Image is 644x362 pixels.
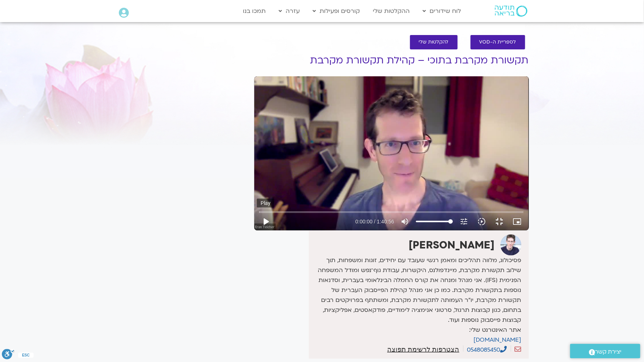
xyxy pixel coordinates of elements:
strong: [PERSON_NAME] [409,238,495,252]
span: יצירת קשר [595,347,622,357]
a: קורסים ופעילות [309,4,364,18]
a: 0548085450 [467,346,507,354]
a: יצירת קשר [570,344,640,358]
p: פסיכולוג, מלווה תהליכים ומאמן רגשי שעובד עם יחידים, זוגות ומשפחות, תוך שילוב תקשורת מקרבת, מיינדפ... [311,255,521,325]
a: הצטרפות לרשימת תפוצה [387,346,459,353]
p: אתר האינטרנט שלי: [311,325,521,345]
a: תמכו בנו [239,4,269,18]
a: לוח שידורים [419,4,465,18]
a: להקלטות שלי [410,35,458,49]
a: לספריית ה-VOD [471,35,525,49]
img: תודעה בריאה [495,6,527,17]
span: להקלטות שלי [419,39,449,45]
span: לספריית ה-VOD [479,39,516,45]
h1: תקשורת מקרבת בתוכי – קהילת תקשורת מקרבת [254,55,529,66]
a: עזרה [275,4,303,18]
a: [DOMAIN_NAME] [474,336,521,344]
img: ערן טייכר [500,234,521,255]
a: ההקלטות שלי [369,4,413,18]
